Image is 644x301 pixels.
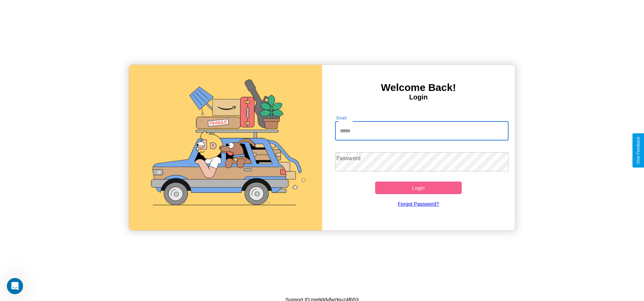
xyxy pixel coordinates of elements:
h3: Welcome Back! [322,82,515,93]
iframe: Intercom live chat [7,278,23,294]
button: Login [375,182,462,194]
img: gif [129,65,322,230]
h4: Login [322,93,515,101]
div: Give Feedback [636,137,641,164]
label: Email [336,115,347,121]
a: Forgot Password? [332,194,505,213]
